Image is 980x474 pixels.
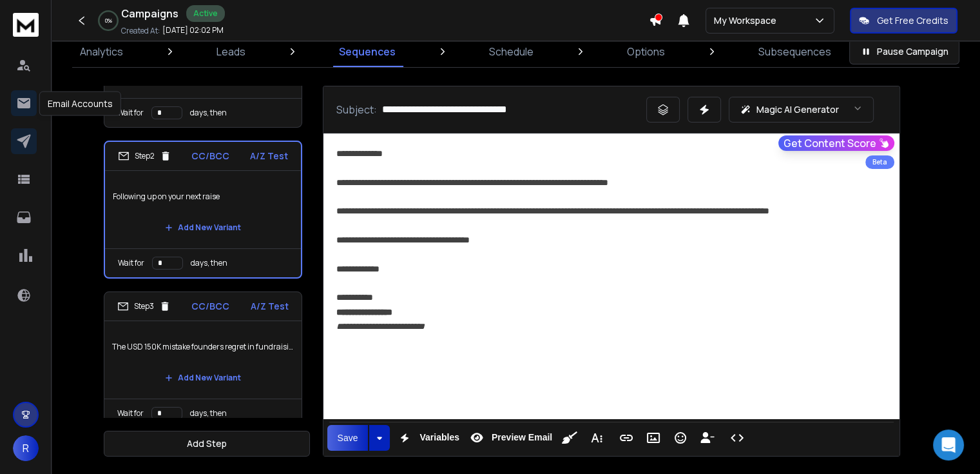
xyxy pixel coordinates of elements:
button: Code View [725,425,749,451]
a: Subsequences [751,36,839,67]
p: Magic AI Generator [756,103,839,116]
p: A/Z Test [251,300,289,313]
button: Insert Unsubscribe Link [695,425,720,451]
p: Subject: [336,102,377,117]
div: Step 2 [118,150,171,162]
p: Options [627,44,665,59]
p: days, then [191,258,227,268]
button: Save [327,425,369,451]
p: My Workspace [714,14,782,27]
p: Leads [216,44,245,59]
a: Schedule [481,36,541,67]
h1: Campaigns [121,6,178,21]
p: The USD 150K mistake founders regret in fundraising [112,329,294,365]
li: Step2CC/BCCA/Z TestFollowing up on your next raiseAdd New VariantWait fordays, then [104,141,302,279]
button: Variables [392,425,462,451]
div: Step 3 [117,301,171,312]
p: days, then [190,408,227,419]
a: Sequences [331,36,403,67]
img: logo [13,13,39,37]
p: Created At: [121,26,160,36]
button: Insert Link (Ctrl+K) [614,425,639,451]
p: Wait for [117,108,144,118]
button: Add New Variant [155,215,251,241]
button: Insert Image (Ctrl+P) [641,425,666,451]
button: Preview Email [465,425,555,451]
p: [DATE] 02:02 PM [162,25,224,35]
p: Analytics [80,44,123,59]
button: Get Content Score [778,135,894,151]
button: R [13,435,39,461]
li: Step3CC/BCCA/Z TestThe USD 150K mistake founders regret in fundraisingAdd New VariantWait fordays... [104,291,302,428]
button: Magic AI Generator [729,97,874,123]
p: Subsequences [758,44,831,59]
a: Options [619,36,673,67]
span: Preview Email [489,432,555,443]
p: Get Free Credits [877,14,948,27]
p: Sequences [339,44,396,59]
p: CC/BCC [191,300,229,313]
button: Add Step [104,431,310,457]
div: Email Accounts [39,92,121,116]
button: Add New Variant [155,365,251,391]
button: Pause Campaign [849,39,959,64]
div: Beta [865,155,894,169]
div: Active [186,5,225,22]
button: Get Free Credits [850,8,957,34]
p: Schedule [489,44,533,59]
p: days, then [190,108,227,118]
p: A/Z Test [250,150,288,163]
p: Wait for [118,258,144,268]
span: Variables [417,432,462,443]
button: Clean HTML [557,425,582,451]
p: Wait for [117,408,144,419]
button: Emoticons [668,425,693,451]
p: CC/BCC [191,150,229,163]
p: 0 % [105,17,112,25]
a: Analytics [72,36,131,67]
a: Leads [209,36,253,67]
div: Open Intercom Messenger [933,430,964,460]
p: Following up on your next raise [113,179,293,215]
